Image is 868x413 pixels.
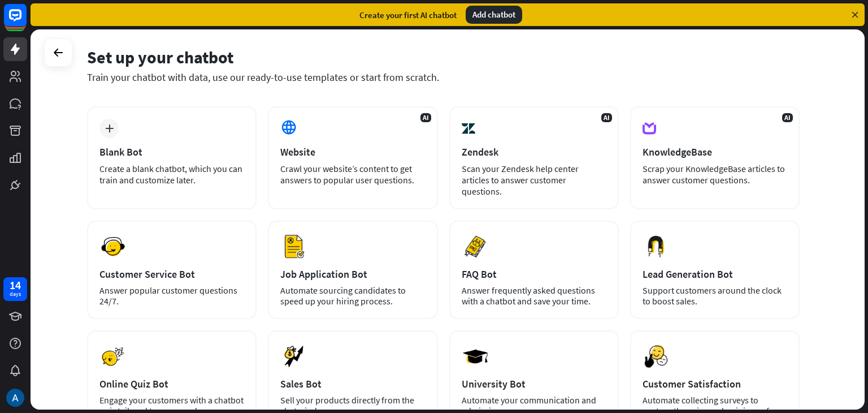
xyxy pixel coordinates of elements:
div: Crawl your website’s content to get answers to popular user questions. [280,163,425,186]
div: Sales Bot [280,377,425,390]
div: days [10,290,21,298]
span: AI [420,113,431,122]
div: Blank Bot [99,145,244,158]
div: Zendesk [462,145,606,158]
div: Job Application Bot [280,268,425,281]
div: Website [280,145,425,158]
div: Scrap your KnowledgeBase articles to answer customer questions. [643,163,787,186]
div: 14 [10,280,21,290]
div: Automate sourcing candidates to speed up your hiring process. [280,285,425,307]
span: AI [601,113,612,122]
div: Set up your chatbot [87,46,800,68]
div: Create your first AI chatbot [359,10,457,20]
div: Online Quiz Bot [99,377,244,390]
div: Support customers around the clock to boost sales. [643,285,787,307]
div: Create a blank chatbot, which you can train and customize later. [99,163,244,186]
div: Add chatbot [466,6,522,24]
div: FAQ Bot [462,268,606,281]
div: Train your chatbot with data, use our ready-to-use templates or start from scratch. [87,71,800,84]
div: Customer Satisfaction [643,377,787,390]
div: KnowledgeBase [643,145,787,158]
div: Customer Service Bot [99,268,244,281]
button: Open LiveChat chat widget [9,5,43,38]
div: University Bot [462,377,606,390]
span: AI [782,113,793,122]
i: plus [105,124,114,132]
div: Answer popular customer questions 24/7. [99,285,244,307]
a: 14 days [3,277,27,301]
div: Answer frequently asked questions with a chatbot and save your time. [462,285,606,307]
div: Scan your Zendesk help center articles to answer customer questions. [462,163,606,197]
div: Lead Generation Bot [643,268,787,281]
